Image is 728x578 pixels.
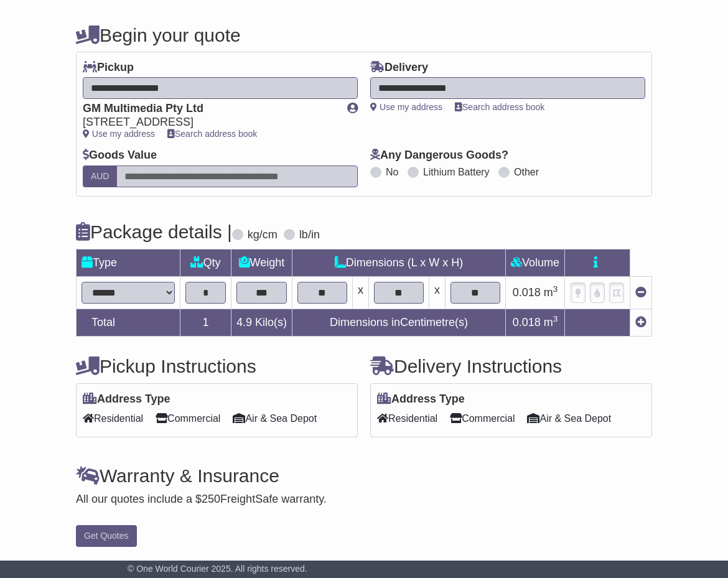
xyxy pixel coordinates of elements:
span: m [544,316,558,329]
span: 4.9 [236,316,252,329]
td: Type [76,249,180,276]
h4: Warranty & Insurance [76,465,652,486]
label: Goods Value [83,149,157,162]
label: Pickup [83,61,134,75]
a: Use my address [83,129,155,139]
td: x [352,276,368,309]
a: Search address book [167,129,257,139]
label: Any Dangerous Goods? [370,149,508,162]
div: [STREET_ADDRESS] [83,116,335,129]
span: Air & Sea Depot [527,409,611,428]
td: Volume [505,249,564,276]
label: lb/in [299,228,320,242]
span: m [544,286,558,299]
span: 250 [202,493,220,505]
label: AUD [83,165,118,187]
td: Total [76,309,180,336]
td: Weight [231,249,292,276]
span: 0.018 [513,316,541,329]
span: Air & Sea Depot [233,409,317,428]
h4: Begin your quote [76,25,652,45]
h4: Pickup Instructions [76,356,358,376]
label: Lithium Battery [423,166,490,178]
td: Dimensions (L x W x H) [292,249,505,276]
a: Add new item [635,316,646,329]
label: No [386,166,398,178]
span: Commercial [156,409,220,428]
label: Address Type [377,393,465,406]
h4: Delivery Instructions [370,356,652,376]
label: Address Type [83,393,170,406]
div: GM Multimedia Pty Ltd [83,102,335,116]
button: Get Quotes [76,525,137,547]
label: Delivery [370,61,428,75]
span: 0.018 [513,286,541,299]
td: Qty [180,249,231,276]
label: kg/cm [248,228,278,242]
div: All our quotes include a $ FreightSafe warranty. [76,493,652,506]
span: © One World Courier 2025. All rights reserved. [128,564,307,574]
sup: 3 [553,314,558,324]
a: Remove this item [635,286,646,299]
td: 1 [180,309,231,336]
span: Residential [377,409,437,428]
span: Residential [83,409,143,428]
label: Other [514,166,539,178]
h4: Package details | [76,221,232,242]
a: Use my address [370,102,442,112]
sup: 3 [553,284,558,294]
a: Search address book [455,102,544,112]
td: Kilo(s) [231,309,292,336]
td: Dimensions in Centimetre(s) [292,309,505,336]
td: x [429,276,445,309]
span: Commercial [450,409,515,428]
